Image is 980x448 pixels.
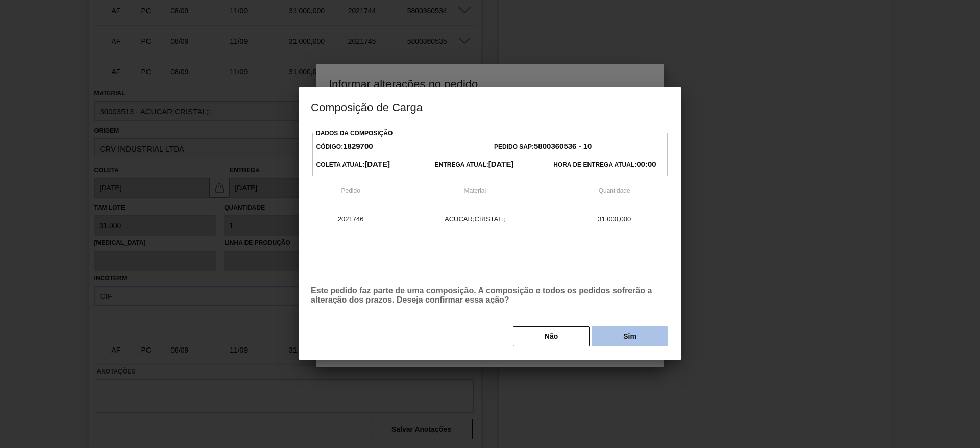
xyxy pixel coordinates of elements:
span: Material [464,187,486,194]
span: Pedido SAP: [494,143,592,151]
span: Hora de Entrega Atual: [553,161,656,168]
span: Pedido [341,187,360,194]
strong: 1829700 [343,142,373,151]
td: 31.000,000 [559,206,669,232]
span: Entrega Atual: [435,161,514,168]
span: Quantidade [599,187,630,194]
button: Não [513,326,590,346]
strong: [DATE] [488,160,514,168]
button: Sim [592,326,668,346]
td: 2021746 [311,206,390,232]
strong: 00:00 [636,160,656,168]
span: Coleta Atual: [316,161,390,168]
strong: [DATE] [364,160,390,168]
span: Código: [316,143,373,151]
td: ACUCAR;CRISTAL;; [390,206,559,232]
h3: Composição de Carga [299,87,681,126]
p: Este pedido faz parte de uma composição. A composição e todos os pedidos sofrerão a alteração dos... [311,286,669,305]
strong: 5800360536 - 10 [534,142,592,151]
label: Dados da Composição [316,130,393,137]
